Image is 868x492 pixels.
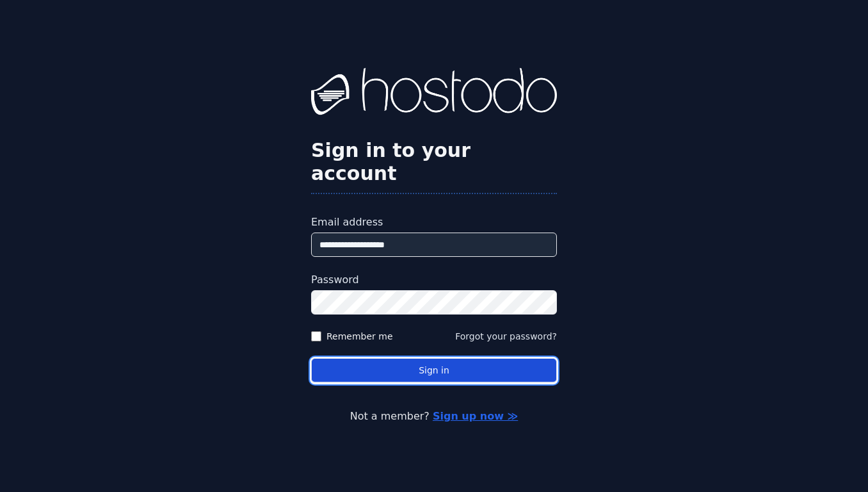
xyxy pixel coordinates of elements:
button: Sign in [311,358,557,383]
label: Email address [311,215,557,230]
h2: Sign in to your account [311,139,557,185]
img: Hostodo [311,68,557,119]
a: Sign up now ≫ [433,410,518,422]
label: Password [311,272,557,288]
button: Forgot your password? [455,330,557,343]
p: Not a member? [61,409,807,424]
label: Remember me [326,330,393,343]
